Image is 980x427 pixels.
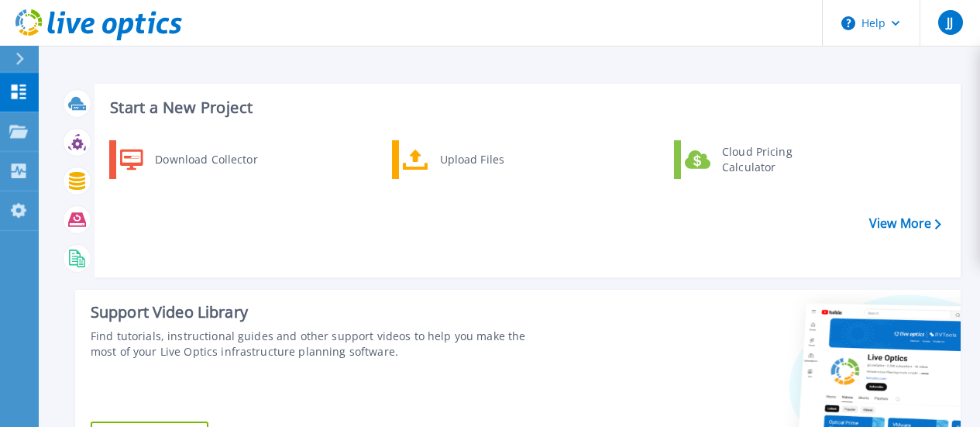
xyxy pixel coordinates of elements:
span: JJ [947,16,953,29]
div: Support Video Library [91,302,551,322]
a: Download Collector [109,140,268,179]
a: Upload Files [392,140,551,179]
div: Download Collector [147,144,264,175]
a: View More [869,216,941,231]
div: Upload Files [432,144,547,175]
div: Find tutorials, instructional guides and other support videos to help you make the most of your L... [91,329,551,360]
a: Cloud Pricing Calculator [674,140,833,179]
div: Cloud Pricing Calculator [714,144,829,175]
h3: Start a New Project [110,99,940,116]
